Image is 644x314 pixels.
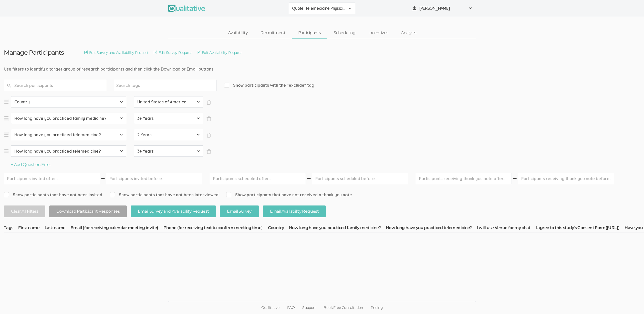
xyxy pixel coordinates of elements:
th: Country [268,225,289,232]
span: Quote: Telemedicine Physicians [292,5,345,11]
input: Participants receiving thank you note after... [416,173,512,184]
a: FAQ [283,301,298,314]
span: Show participants that have not been invited [4,192,102,198]
span: Show participants that have not been interviewed [110,192,219,198]
a: Support [298,301,320,314]
img: dash.svg [306,173,311,184]
input: Participants receiving thank you note before... [518,173,614,184]
a: Participants [292,27,327,38]
img: dash.svg [100,173,106,184]
span: [PERSON_NAME] [419,5,465,11]
span: × [206,116,211,121]
a: Edit Survey Request [154,50,192,55]
th: Email (for receiving calendar meeting invite) [70,225,163,232]
a: Incentives [362,27,395,38]
input: Search tags [116,82,148,89]
input: Participants invited before... [106,173,202,184]
th: Phone (for receiving text to confirm meeting time) [163,225,268,232]
input: Participants scheduled after... [210,173,306,184]
span: Show participants with the "exclude" tag [224,82,314,88]
th: How long have you practiced telemedicine? [386,225,477,232]
a: Scheduling [327,27,362,38]
a: Qualitative [257,301,283,314]
a: Edit Availability Request [197,50,242,55]
iframe: Chat Widget [618,289,644,314]
button: Quote: Telemedicine Physicians [289,3,355,14]
th: Last name [45,225,70,232]
th: I agree to this study's Consent Form([URL]) [536,225,625,232]
a: Analysis [394,27,422,38]
button: Email Survey [220,205,259,218]
button: [PERSON_NAME] [409,3,476,14]
button: Email Availability Request [263,205,326,218]
a: Edit Survey and Availability Request [84,50,149,55]
th: How long have you practiced family medicine? [289,225,386,232]
img: dash.svg [512,173,517,184]
a: Book Free Consultation [320,301,367,314]
th: First name [18,225,45,232]
a: Availability [222,27,254,38]
input: Search participants [4,80,106,91]
button: Download Participant Responses [49,205,127,218]
a: Pricing [367,301,387,314]
a: Recruitment [254,27,292,38]
input: Participants scheduled before... [312,173,408,184]
span: × [206,133,211,138]
span: × [206,100,211,105]
button: Email Survey and Availability Request [131,205,216,218]
span: × [206,149,211,154]
img: Qualitative [168,5,205,12]
th: I will use Venue for my chat [477,225,536,232]
h3: Manage Participants [4,49,64,56]
input: Participants invited after... [4,173,100,184]
th: Tags [4,225,18,232]
span: Show participants that have not received a thank you note [226,192,352,198]
button: + Add Question Filter [11,162,51,168]
button: Clear All Filters [4,205,45,218]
